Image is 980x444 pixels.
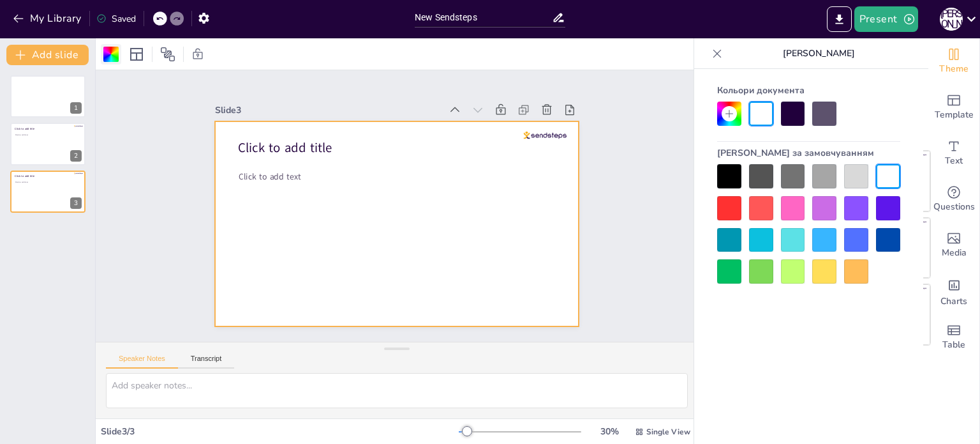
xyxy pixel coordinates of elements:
span: Theme [939,62,969,76]
div: Layout [126,44,147,65]
span: Questions [933,200,975,214]
button: Transcript [178,355,235,369]
span: Media [942,246,967,260]
span: Table [942,338,965,352]
button: Add slide [6,45,89,65]
div: Ю [PERSON_NAME] [940,8,963,31]
div: 3 [10,171,85,213]
font: Кольори документа [717,84,805,96]
div: 2 [70,150,82,162]
div: Change the overall theme [928,38,979,84]
font: [PERSON_NAME] за замовчуванням [717,147,874,159]
div: 3 [70,197,82,209]
div: 1 [10,75,85,118]
div: Add text boxes [928,130,979,176]
span: Position [160,47,175,62]
span: Click to add text [15,181,28,183]
div: Add charts and graphs [928,268,979,314]
button: My Library [10,8,87,29]
span: Click to add title [15,174,34,178]
div: Get real-time input from your audience [928,176,979,222]
button: Speaker Notes [106,355,178,369]
span: Click to add title [244,123,339,150]
button: Ю [PERSON_NAME] [940,6,963,32]
div: Add a table [928,314,979,360]
button: Present [854,6,918,32]
div: 1 [70,102,82,114]
span: Charts [940,295,967,309]
span: Template [935,108,974,122]
div: 30 % [594,425,625,438]
span: Click to add text [15,133,28,135]
font: [PERSON_NAME] [783,47,855,59]
div: Add images, graphics, shapes or video [928,222,979,268]
span: Click to add text [242,154,304,172]
div: Add ready made slides [928,84,979,130]
button: Export to PowerPoint [827,6,852,32]
input: Insert title [415,8,552,27]
div: Slide 3 [225,85,452,121]
span: Text [945,154,963,168]
div: Saved [96,13,136,25]
span: Click to add title [15,126,34,130]
div: Slide 3 / 3 [101,425,459,438]
span: Single View [646,427,690,437]
div: 2 [10,123,85,165]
